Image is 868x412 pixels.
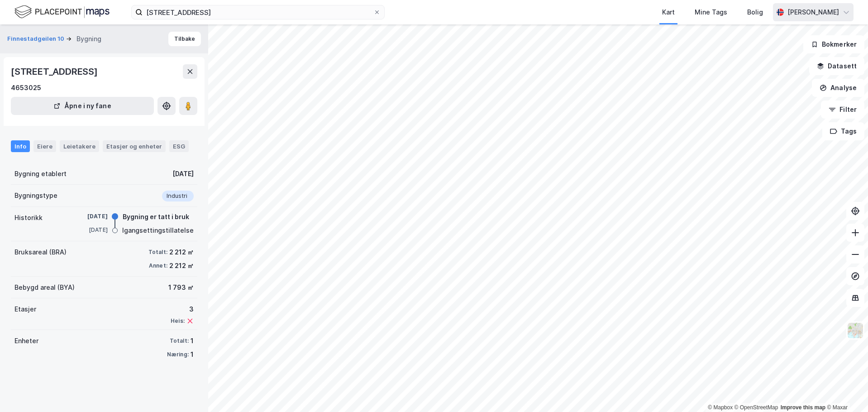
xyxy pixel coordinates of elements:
[106,142,162,150] div: Etasjer og enheter
[821,101,864,119] button: Filter
[781,404,825,411] a: Improve this map
[11,64,100,79] div: [STREET_ADDRESS]
[747,7,763,18] div: Bolig
[149,262,167,269] div: Annet:
[14,304,36,315] div: Etasjer
[14,282,75,293] div: Bebygd areal (BYA)
[191,335,194,346] div: 1
[787,7,839,18] div: [PERSON_NAME]
[76,34,101,44] div: Bygning
[60,140,99,152] div: Leietakere
[14,212,43,223] div: Historikk
[191,349,194,360] div: 1
[708,404,733,411] a: Mapbox
[169,140,189,152] div: ESG
[812,79,864,97] button: Analyse
[167,351,189,358] div: Næring:
[169,247,194,258] div: 2 212 ㎡
[11,97,154,115] button: Åpne i ny fane
[143,5,373,19] input: Søk på adresse, matrikkel, gårdeiere, leietakere eller personer
[14,190,57,201] div: Bygningstype
[14,247,67,258] div: Bruksareal (BRA)
[123,211,189,222] div: Bygning er tatt i bruk
[847,322,864,339] img: Z
[122,225,194,236] div: Igangsettingstillatelse
[809,57,864,75] button: Datasett
[171,317,185,325] div: Heis:
[7,34,66,43] button: Finnestadgeilen 10
[14,4,110,20] img: logo.f888ab2527a4732fd821a326f86c7f29.svg
[169,260,194,271] div: 2 212 ㎡
[695,7,727,18] div: Mine Tags
[662,7,675,18] div: Kart
[170,337,189,345] div: Totalt:
[172,168,194,179] div: [DATE]
[823,369,868,412] div: Kontrollprogram for chat
[72,226,108,234] div: [DATE]
[823,369,868,412] iframe: Chat Widget
[822,122,864,140] button: Tags
[11,82,41,93] div: 4653025
[168,282,194,293] div: 1 793 ㎡
[148,249,167,256] div: Totalt:
[734,404,778,411] a: OpenStreetMap
[803,35,864,53] button: Bokmerker
[14,168,67,179] div: Bygning etablert
[171,304,194,315] div: 3
[14,335,38,346] div: Enheter
[33,140,56,152] div: Eiere
[11,140,30,152] div: Info
[72,212,108,220] div: [DATE]
[168,32,201,46] button: Tilbake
